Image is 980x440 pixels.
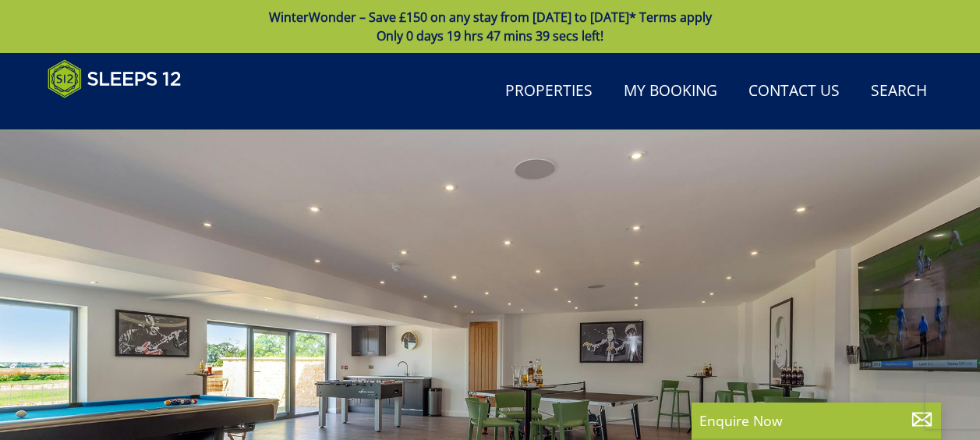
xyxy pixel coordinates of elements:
a: Properties [499,74,599,109]
span: Only 0 days 19 hrs 47 mins 39 secs left! [377,27,603,44]
a: My Booking [617,74,724,109]
a: Contact Us [742,74,846,109]
img: Sleeps 12 [48,59,182,98]
a: Search [865,74,933,109]
iframe: Customer reviews powered by Trustpilot [40,108,203,121]
p: Enquire Now [699,410,933,431]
